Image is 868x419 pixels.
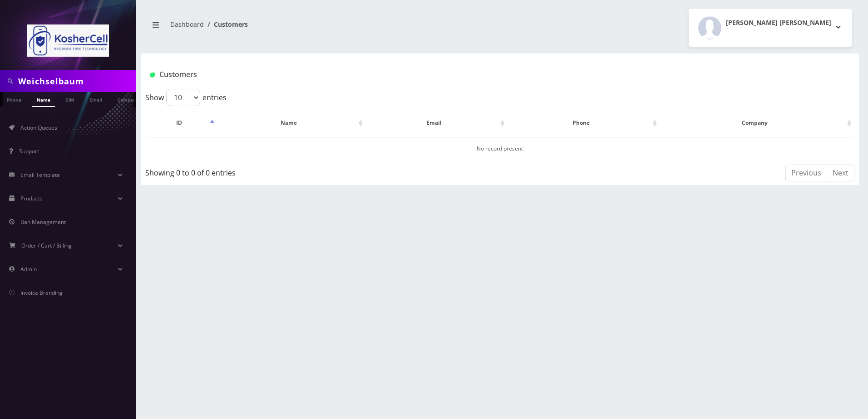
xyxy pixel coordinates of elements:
[20,124,57,132] span: Action Queues
[113,92,143,106] a: Company
[204,19,248,29] li: Customers
[827,165,854,181] a: Next
[145,89,227,106] label: Show entries
[2,92,26,106] a: Phone
[785,165,827,181] a: Previous
[217,110,365,136] th: Name: activate to sort column ascending
[61,92,79,106] a: SIM
[20,289,63,297] span: Invoice Branding
[145,164,434,178] div: Showing 0 to 0 of 0 entries
[660,110,853,136] th: Company: activate to sort column ascending
[20,265,37,273] span: Admin
[19,147,39,155] span: Support
[148,15,493,41] nav: breadcrumb
[726,19,831,27] h2: [PERSON_NAME] [PERSON_NAME]
[20,195,43,202] span: Products
[366,110,507,136] th: Email: activate to sort column ascending
[20,171,60,179] span: Email Template
[508,110,659,136] th: Phone: activate to sort column ascending
[20,218,66,226] span: Ban Management
[170,20,204,29] a: Dashboard
[689,9,852,47] button: [PERSON_NAME] [PERSON_NAME]
[150,70,731,79] h1: Customers
[146,137,853,160] td: No record present
[85,92,107,106] a: Email
[18,73,134,90] input: Search in Company
[21,242,72,249] span: Order / Cart / Billing
[27,24,109,57] img: KosherCell
[166,89,200,106] select: Showentries
[32,92,55,107] a: Name
[146,110,217,136] th: ID: activate to sort column descending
